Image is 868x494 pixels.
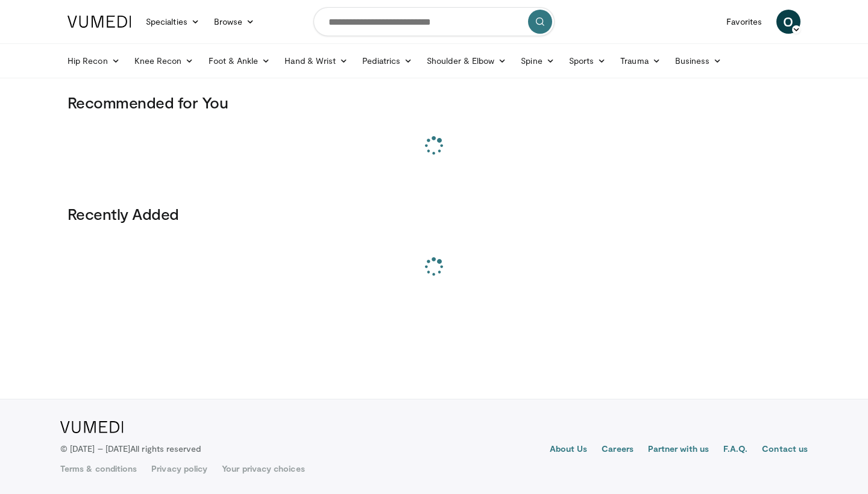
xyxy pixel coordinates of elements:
a: Shoulder & Elbow [420,49,514,73]
a: Careers [602,443,634,457]
a: Contact us [762,443,808,457]
a: Sports [562,49,614,73]
a: Pediatrics [355,49,420,73]
a: O [776,10,800,34]
a: Spine [514,49,561,73]
h3: Recommended for You [68,93,800,112]
a: Privacy policy [151,463,207,475]
img: VuMedi Logo [68,16,131,28]
h3: Recently Added [68,204,800,224]
a: Foot & Ankle [201,49,278,73]
a: Specialties [139,10,207,34]
input: Search topics, interventions [313,7,555,36]
a: Hip Recon [60,49,127,73]
a: Favorites [719,10,769,34]
a: Partner with us [648,443,709,457]
a: Hand & Wrist [277,49,355,73]
a: Knee Recon [127,49,201,73]
p: © [DATE] – [DATE] [60,443,201,455]
a: Terms & conditions [60,463,137,475]
a: Browse [207,10,262,34]
a: Trauma [613,49,668,73]
a: About Us [550,443,588,457]
a: Business [668,49,729,73]
a: Your privacy choices [222,463,304,475]
img: VuMedi Logo [60,421,124,433]
a: F.A.Q. [723,443,747,457]
span: All rights reserved [130,443,201,454]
